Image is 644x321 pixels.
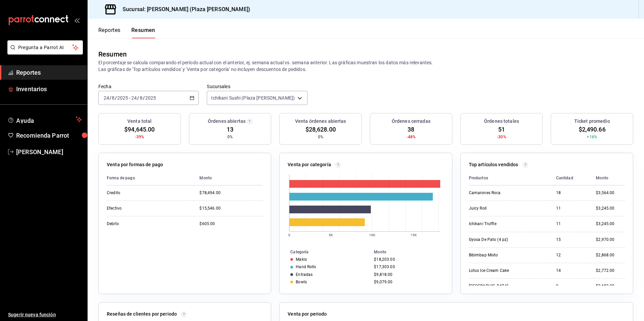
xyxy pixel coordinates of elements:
[18,44,72,51] span: Pregunta a Parrot AI
[556,221,585,227] div: 11
[295,118,346,125] h3: Venta órdenes abiertas
[107,161,163,168] p: Venta por formas de pago
[469,283,536,289] div: [GEOGRAPHIC_DATA]
[374,264,441,269] div: $17,303.00
[131,95,137,101] input: --
[111,95,115,101] input: --
[16,84,82,94] span: Inventarios
[590,171,625,185] th: Monto
[288,233,290,237] text: 0
[8,311,82,318] span: Sugerir nueva función
[469,237,536,243] div: Gyosa De Pato (4 pz)
[296,280,307,284] div: Bowls
[411,233,417,237] text: 15K
[115,95,117,101] span: /
[587,134,597,140] span: +16%
[296,272,313,277] div: Entradas
[288,311,327,318] p: Venta por periodo
[98,27,121,38] button: Reportes
[107,221,174,227] div: Debito
[556,190,585,196] div: 18
[574,118,610,125] h3: Ticket promedio
[98,84,199,89] label: Fecha
[98,59,633,73] p: El porcentaje se calcula comparando el período actual con el anterior, ej. semana actual vs. sema...
[318,134,323,140] span: 0%
[103,95,109,101] input: --
[107,206,174,211] div: Efectivo
[74,17,79,23] button: open_drawer_menu
[288,161,331,168] p: Venta por categoría
[469,268,536,274] div: Lotus Ice Cream Cake
[596,237,625,243] div: $2,970.00
[296,257,307,262] div: Makis
[484,118,519,125] h3: Órdenes totales
[117,5,250,13] h3: Sucursal: [PERSON_NAME] (Plaza [PERSON_NAME])
[5,49,83,56] a: Pregunta a Parrot AI
[296,264,316,269] div: Hand Rolls
[497,134,506,140] span: -30%
[596,252,625,258] div: $2,868.00
[469,190,536,196] div: Camarones Roca
[498,125,505,134] span: 51
[408,125,414,134] span: 38
[194,171,263,185] th: Monto
[280,248,371,256] th: Categoría
[143,95,145,101] span: /
[469,161,518,168] p: Top artículos vendidos
[98,49,127,59] div: Resumen
[137,95,139,101] span: /
[129,95,130,101] span: -
[131,27,155,38] button: Resumen
[556,237,585,243] div: 15
[556,283,585,289] div: 9
[211,95,295,101] span: Ichikani Sushi (Plaza [PERSON_NAME])
[107,171,194,185] th: Forma de pago
[392,118,430,125] h3: Órdenes cerradas
[16,131,82,140] span: Recomienda Parrot
[124,125,155,134] span: $94,645.00
[469,206,536,211] div: Juicy Roll
[117,95,128,101] input: ----
[199,190,263,196] div: $78,494.00
[469,171,551,185] th: Productos
[139,95,143,101] input: --
[199,221,263,227] div: $605.00
[407,134,416,140] span: -48%
[208,118,246,125] h3: Órdenes abiertas
[16,147,82,156] span: [PERSON_NAME]
[374,280,441,284] div: $9,079.00
[369,233,376,237] text: 10K
[135,134,144,140] span: -39%
[371,248,452,256] th: Monto
[469,252,536,258] div: Bibimbap Mixto
[199,206,263,211] div: $15,546.00
[107,190,174,196] div: Credito
[98,27,155,38] div: navigation tabs
[469,221,536,227] div: Ichikani Truffle
[329,233,333,237] text: 5K
[374,272,441,277] div: $9,818.00
[556,268,585,274] div: 14
[596,206,625,211] div: $3,245.00
[596,283,625,289] div: $2,682.00
[127,118,152,125] h3: Venta total
[16,115,73,123] span: Ayuda
[596,190,625,196] div: $3,564.00
[16,68,82,77] span: Reportes
[107,311,177,318] p: Reseñas de clientes por periodo
[305,125,336,134] span: $28,628.00
[7,40,83,55] button: Pregunta a Parrot AI
[207,84,307,89] label: Sucursales
[556,252,585,258] div: 12
[579,125,606,134] span: $2,490.66
[596,268,625,274] div: $2,772.00
[556,206,585,211] div: 11
[551,171,591,185] th: Cantidad
[596,221,625,227] div: $3,245.00
[374,257,441,262] div: $18,203.00
[145,95,156,101] input: ----
[227,134,233,140] span: 0%
[109,95,111,101] span: /
[227,125,233,134] span: 13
